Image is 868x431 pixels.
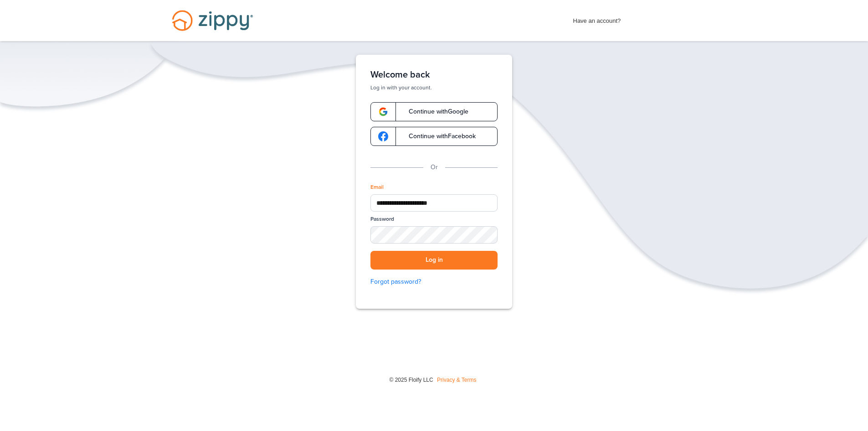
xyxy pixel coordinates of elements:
span: Continue with Facebook [400,133,476,140]
a: google-logoContinue withFacebook [370,127,498,146]
img: google-logo [378,107,388,117]
label: Email [370,183,384,191]
span: Have an account? [573,11,621,26]
img: google-logo [378,131,388,141]
a: Forgot password? [370,277,498,287]
input: Password [370,226,498,244]
span: © 2025 Floify LLC [389,377,433,383]
a: google-logoContinue withGoogle [370,102,498,121]
button: Log in [370,251,498,270]
span: Continue with Google [400,109,468,115]
p: Log in with your account. [370,84,498,91]
input: Email [370,194,498,212]
a: Privacy & Terms [437,377,476,383]
h1: Welcome back [370,69,498,80]
p: Or [431,162,438,172]
label: Password [370,215,394,223]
